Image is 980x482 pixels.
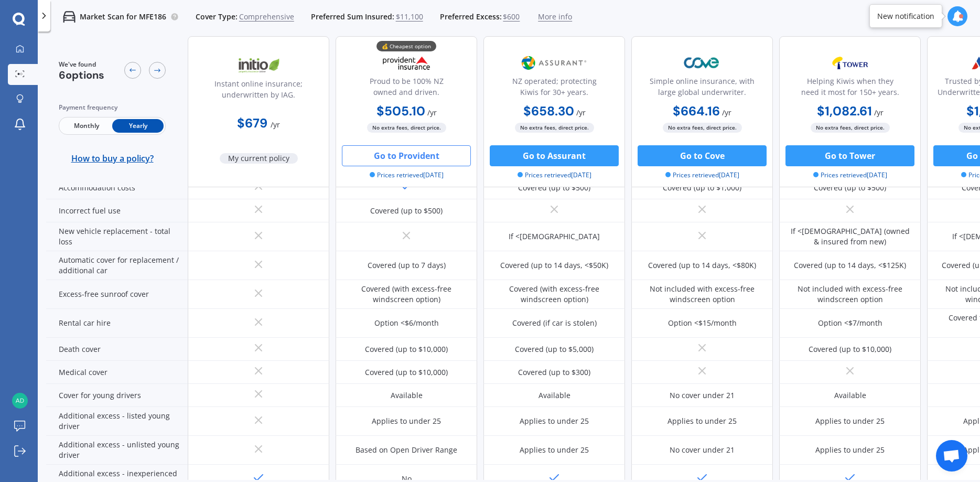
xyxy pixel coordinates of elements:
[376,103,425,119] b: $505.10
[817,103,872,119] b: $1,082.61
[500,260,608,271] div: Covered (up to 14 days, <$50K)
[59,68,104,82] span: 6 options
[46,309,188,338] div: Rental car hire
[492,76,616,102] div: NZ operated; protecting Kiwis for 30+ years.
[640,76,764,102] div: Simple online insurance, with large global underwriter.
[372,416,441,426] div: Applies to under 25
[815,50,885,76] img: Tower.webp
[365,344,448,355] div: Covered (up to $10,000)
[670,390,735,401] div: No cover under 21
[46,199,188,222] div: Incorrect fuel use
[12,393,28,409] img: cfb13f7925e454ef79257c3981673787
[365,367,448,378] div: Covered (up to $10,000)
[576,108,586,117] span: / yr
[874,108,884,117] span: / yr
[509,231,600,242] div: If <[DEMOGRAPHIC_DATA]
[722,108,731,117] span: / yr
[374,318,439,328] div: Option <$6/month
[512,318,597,328] div: Covered (if car is stolen)
[670,445,735,455] div: No cover under 21
[344,76,468,102] div: Proud to be 100% NZ owned and driven.
[59,102,166,113] div: Payment frequency
[520,50,589,76] img: Assurant.png
[668,318,737,328] div: Option <$15/month
[46,384,188,407] div: Cover for young drivers
[370,170,444,180] span: Prices retrieved [DATE]
[112,119,164,133] span: Yearly
[667,416,737,426] div: Applies to under 25
[396,12,423,22] span: $11,100
[673,103,720,119] b: $664.16
[63,10,76,23] img: car.f15378c7a67c060ca3f3.svg
[59,60,104,69] span: We've found
[490,145,619,166] button: Go to Assurant
[663,123,742,133] span: No extra fees, direct price.
[523,103,574,119] b: $658.30
[794,260,906,271] div: Covered (up to 14 days, <$125K)
[515,344,594,355] div: Covered (up to $5,000)
[809,344,891,355] div: Covered (up to $10,000)
[665,170,739,180] span: Prices retrieved [DATE]
[46,361,188,384] div: Medical cover
[638,145,767,166] button: Go to Cove
[538,12,572,22] span: More info
[343,284,469,305] div: Covered (with excess-free windscreen option)
[663,183,741,193] div: Covered (up to $1,000)
[788,76,912,102] div: Helping Kiwis when they need it most for 150+ years.
[46,251,188,280] div: Automatic cover for replacement / additional car
[342,145,471,166] button: Go to Provident
[391,390,423,401] div: Available
[239,12,294,22] span: Comprehensive
[80,12,166,22] p: Market Scan for MFE186
[220,153,298,164] span: My current policy
[370,206,443,216] div: Covered (up to $500)
[368,260,446,271] div: Covered (up to 7 days)
[197,78,320,104] div: Instant online insurance; underwritten by IAG.
[813,170,887,180] span: Prices retrieved [DATE]
[815,416,885,426] div: Applies to under 25
[356,445,457,455] div: Based on Open Driver Range
[46,436,188,465] div: Additional excess - unlisted young driver
[46,222,188,251] div: New vehicle replacement - total loss
[785,145,914,166] button: Go to Tower
[815,445,885,455] div: Applies to under 25
[376,41,436,51] div: 💰 Cheapest option
[196,12,238,22] span: Cover Type:
[491,284,617,305] div: Covered (with excess-free windscreen option)
[515,123,594,133] span: No extra fees, direct price.
[46,280,188,309] div: Excess-free sunroof cover
[520,416,589,426] div: Applies to under 25
[61,119,112,133] span: Monthly
[46,407,188,436] div: Additional excess - listed young driver
[503,12,520,22] span: $600
[667,50,737,76] img: Cove.webp
[372,50,441,76] img: Provident.png
[639,284,765,305] div: Not included with excess-free windscreen option
[311,12,394,22] span: Preferred Sum Insured:
[518,170,591,180] span: Prices retrieved [DATE]
[46,338,188,361] div: Death cover
[818,318,882,328] div: Option <$7/month
[834,390,866,401] div: Available
[787,226,913,247] div: If <[DEMOGRAPHIC_DATA] (owned & insured from new)
[520,445,589,455] div: Applies to under 25
[811,123,890,133] span: No extra fees, direct price.
[440,12,502,22] span: Preferred Excess:
[877,11,934,22] div: New notification
[427,108,437,117] span: / yr
[936,440,967,472] div: Open chat
[367,123,446,133] span: No extra fees, direct price.
[224,52,293,79] img: Initio.webp
[518,367,590,378] div: Covered (up to $300)
[518,183,590,193] div: Covered (up to $500)
[814,183,886,193] div: Covered (up to $500)
[271,120,280,130] span: / yr
[648,260,756,271] div: Covered (up to 14 days, <$80K)
[71,153,154,164] span: How to buy a policy?
[237,115,267,131] b: $679
[46,176,188,199] div: Accommodation costs
[539,390,570,401] div: Available
[787,284,913,305] div: Not included with excess-free windscreen option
